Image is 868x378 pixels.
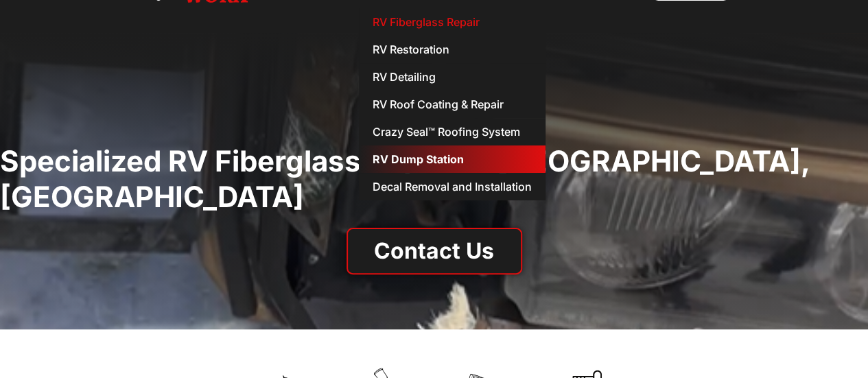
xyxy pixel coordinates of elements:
a: RV Detailing [359,63,546,91]
nav: RV Services [359,8,546,200]
a: Crazy Seal™ Roofing System [359,118,546,145]
a: RV Roof Coating & Repair [359,91,546,118]
a: Contact Us [347,228,522,274]
a: Decal Removal and Installation [359,173,546,200]
a: RV Fiberglass Repair [359,8,546,36]
a: RV Restoration [359,36,546,63]
a: RV Dump Station [359,145,546,173]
